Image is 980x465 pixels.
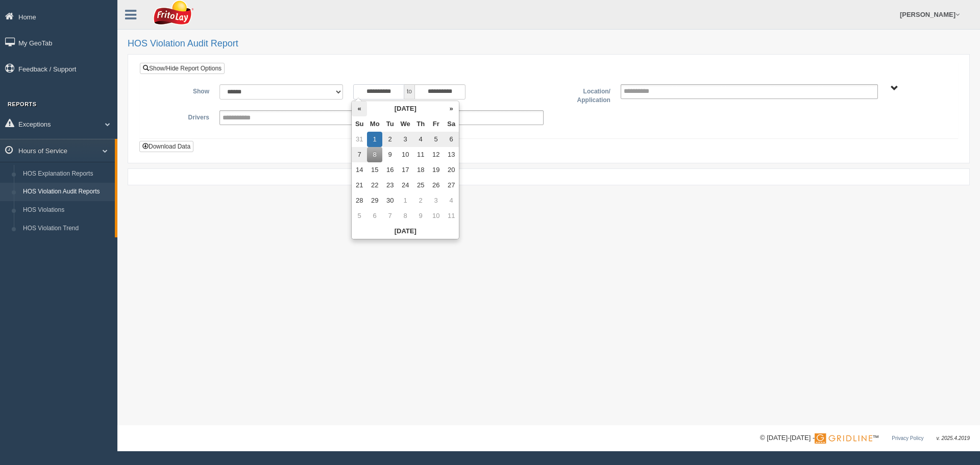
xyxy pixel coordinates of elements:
td: 11 [444,208,459,224]
td: 6 [367,208,382,224]
td: 9 [382,147,398,162]
td: 4 [413,132,428,147]
th: [DATE] [352,224,459,239]
td: 21 [352,178,367,193]
td: 7 [382,208,398,224]
td: 14 [352,162,367,178]
td: 22 [367,178,382,193]
td: 11 [413,147,428,162]
td: 3 [428,193,444,208]
td: 26 [428,178,444,193]
th: We [398,116,413,132]
td: 13 [444,147,459,162]
span: v. 2025.4.2019 [937,435,970,441]
td: 24 [398,178,413,193]
a: HOS Violation Audit Reports [18,183,115,201]
td: 6 [444,132,459,147]
a: HOS Violation Trend [18,219,115,238]
a: Show/Hide Report Options [140,63,225,74]
div: © [DATE]-[DATE] - ™ [760,433,970,444]
td: 31 [352,132,367,147]
td: 15 [367,162,382,178]
td: 5 [428,132,444,147]
td: 10 [398,147,413,162]
th: Su [352,116,367,132]
label: Drivers [148,110,214,123]
td: 2 [413,193,428,208]
label: Location/ Application [549,84,616,105]
a: HOS Explanation Reports [18,165,115,183]
td: 27 [444,178,459,193]
td: 25 [413,178,428,193]
th: Mo [367,116,382,132]
td: 9 [413,208,428,224]
label: Show [148,84,214,96]
th: Fr [428,116,444,132]
th: [DATE] [367,101,444,116]
th: « [352,101,367,116]
td: 1 [367,132,382,147]
td: 10 [428,208,444,224]
th: Tu [382,116,398,132]
td: 3 [398,132,413,147]
td: 20 [444,162,459,178]
th: Th [413,116,428,132]
td: 12 [428,147,444,162]
img: Gridline [815,433,872,444]
td: 8 [398,208,413,224]
td: 30 [382,193,398,208]
td: 5 [352,208,367,224]
th: Sa [444,116,459,132]
td: 7 [352,147,367,162]
a: HOS Violations [18,201,115,219]
th: » [444,101,459,116]
h2: HOS Violation Audit Report [128,39,970,49]
td: 2 [382,132,398,147]
td: 8 [367,147,382,162]
td: 19 [428,162,444,178]
td: 4 [444,193,459,208]
td: 17 [398,162,413,178]
td: 28 [352,193,367,208]
a: Privacy Policy [892,435,923,441]
td: 16 [382,162,398,178]
button: Download Data [139,141,193,152]
td: 29 [367,193,382,208]
td: 23 [382,178,398,193]
td: 18 [413,162,428,178]
td: 1 [398,193,413,208]
span: to [404,84,414,100]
